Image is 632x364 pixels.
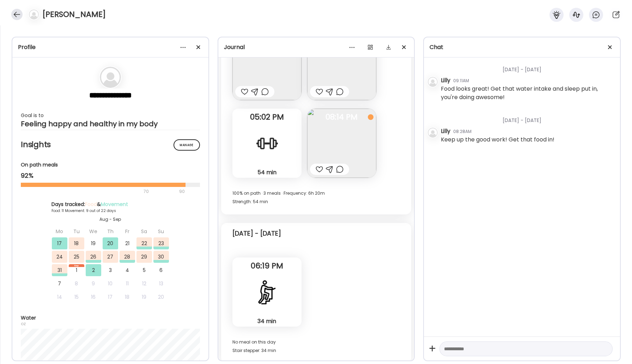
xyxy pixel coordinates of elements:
div: 4 [120,264,135,276]
img: images%2FTWbYycbN6VXame8qbTiqIxs9Hvy2%2FeBwd1bSPGcPCUXiwgyxP%2FshGs1w04QyIK6OpgtFqB_240 [232,31,302,100]
div: [DATE] - [DATE] [441,108,614,127]
div: Lilly [441,76,450,85]
div: 27 [103,251,118,263]
div: Food looks great! Get that water intake and sleep put in, you're doing awesome! [441,85,614,102]
div: Tu [69,225,84,237]
div: On path meals [21,161,200,169]
div: 31 [52,264,67,276]
div: Sep [69,264,84,267]
h2: Insights [21,139,200,150]
div: 19 [86,237,101,249]
div: 92% [21,171,200,180]
img: images%2FTWbYycbN6VXame8qbTiqIxs9Hvy2%2FJArI6pZdumfJb9Kq6022%2F9IPmt7PKmEXCD5SIfSdS_240 [307,31,376,100]
img: bg-avatar-default.svg [428,128,438,138]
div: No meal on this day Stair stepper: 34 min [232,338,400,355]
div: 08:28AM [453,128,472,135]
div: We [86,225,101,237]
div: Sa [136,225,152,237]
div: Water [21,314,200,322]
div: 100% on path · 3 meals · Frequency: 6h 20m Strength: 54 min [232,189,400,206]
img: images%2FTWbYycbN6VXame8qbTiqIxs9Hvy2%2FFRyFfMZ9BpN0IfweyF8J%2FzlHwASG0ERPT8kKQeeu4_240 [307,109,376,178]
div: Lilly [441,127,450,135]
div: 17 [52,237,67,249]
div: 20 [103,237,118,249]
div: Mo [52,225,67,237]
div: Days tracked: & [51,201,169,208]
div: 23 [153,237,169,249]
div: 09:11AM [453,78,469,84]
div: 34 min [235,317,299,325]
div: 2 [86,264,101,276]
div: 6 [153,264,169,276]
div: 29 [136,251,152,263]
div: 1 [69,264,84,276]
div: Goal is to [21,111,200,120]
span: 05:02 PM [232,114,302,120]
span: 06:19 PM [232,263,302,269]
div: 54 min [235,169,299,176]
div: [DATE] - [DATE] [232,229,281,238]
div: 11 [120,278,135,290]
div: 30 [153,251,169,263]
span: Movement [101,201,128,208]
div: Su [153,225,169,237]
img: bg-avatar-default.svg [29,10,39,19]
div: Keep up the good work! Get that food in! [441,135,554,144]
div: 10 [103,278,118,290]
div: 90 [178,187,186,196]
div: [DATE] - [DATE] [441,57,614,76]
div: 12 [136,278,152,290]
div: Feeling happy and healthy in my body [21,120,200,128]
div: 18 [69,237,84,249]
div: 15 [69,291,84,303]
div: Profile [18,43,203,51]
span: 08:14 PM [307,114,376,120]
div: 13 [153,278,169,290]
div: Chat [430,43,614,51]
div: 19 [136,291,152,303]
div: 26 [86,251,101,263]
div: 24 [52,251,67,263]
div: Aug - Sep [51,216,169,223]
div: Fr [120,225,135,237]
div: 3 [103,264,118,276]
span: Food [85,201,97,208]
div: Food: 11 Movement: 9 out of 22 days [51,208,169,213]
div: 16 [86,291,101,303]
div: 14 [52,291,67,303]
div: 22 [136,237,152,249]
div: 8 [69,278,84,290]
h4: [PERSON_NAME] [42,9,106,20]
div: 18 [120,291,135,303]
div: 70 [21,187,177,196]
div: oz [21,322,200,326]
div: 25 [69,251,84,263]
div: Th [103,225,118,237]
div: 20 [153,291,169,303]
div: Journal [224,43,409,51]
div: Manage [174,139,200,151]
div: 9 [86,278,101,290]
div: 5 [136,264,152,276]
div: 21 [120,237,135,249]
div: 7 [52,278,67,290]
div: 28 [120,251,135,263]
img: bg-avatar-default.svg [100,67,121,88]
div: 17 [103,291,118,303]
img: bg-avatar-default.svg [428,77,438,87]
